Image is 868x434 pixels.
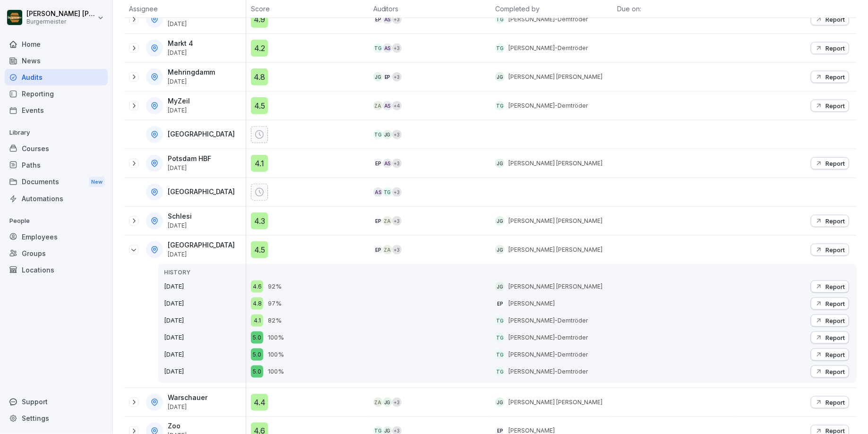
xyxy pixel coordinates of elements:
[373,15,383,24] div: EP
[373,245,383,255] div: EP
[495,72,505,82] div: JG
[392,43,402,53] div: + 3
[383,159,392,168] div: AS
[268,299,282,308] p: 97%
[168,107,190,114] p: [DATE]
[168,188,235,196] p: [GEOGRAPHIC_DATA]
[508,367,588,376] p: [PERSON_NAME]-Demtröder
[392,72,402,82] div: + 3
[495,299,505,308] div: EP
[373,159,383,168] div: EP
[5,229,108,245] a: Employees
[508,44,588,52] p: [PERSON_NAME]-Demtröder
[251,281,263,293] div: 4.6
[383,130,392,139] div: JG
[508,282,602,291] p: [PERSON_NAME] [PERSON_NAME]
[251,332,263,344] div: 5.0
[164,299,246,308] p: [DATE]
[495,245,505,255] div: JG
[26,18,95,25] p: Burgermeister
[164,282,246,291] p: [DATE]
[825,283,845,290] p: Report
[251,315,263,327] div: 4.1
[508,246,602,254] p: [PERSON_NAME] [PERSON_NAME]
[5,173,108,191] a: DocumentsNew
[508,15,588,24] p: [PERSON_NAME]-Demtröder
[825,334,845,341] p: Report
[373,101,383,111] div: ZA
[168,97,190,105] p: MyZeil
[168,78,215,85] p: [DATE]
[168,213,192,221] p: Schlesi
[383,43,392,53] div: AS
[268,282,282,291] p: 92%
[825,73,845,81] p: Report
[251,155,268,172] div: 4.1
[251,3,363,13] p: Score
[5,262,108,278] div: Locations
[373,72,383,82] div: JG
[164,367,246,376] p: [DATE]
[5,102,108,119] a: Events
[495,101,505,111] div: TG
[251,40,268,57] div: 4.2
[5,190,108,207] a: Automations
[383,15,392,24] div: AS
[811,315,849,327] button: Report
[268,350,284,359] p: 100%
[5,140,108,157] div: Courses
[129,3,241,13] p: Assignee
[5,36,108,52] a: Home
[251,97,268,114] div: 4.5
[508,299,555,308] p: [PERSON_NAME]
[495,3,608,13] p: Completed by
[495,282,505,291] div: JG
[383,101,392,111] div: AS
[164,350,246,359] p: [DATE]
[26,10,95,18] p: [PERSON_NAME] [PERSON_NAME] [PERSON_NAME]
[392,398,402,407] div: + 3
[495,43,505,53] div: TG
[168,165,211,171] p: [DATE]
[5,245,108,262] a: Groups
[495,350,505,359] div: TG
[168,50,193,56] p: [DATE]
[825,160,845,167] p: Report
[89,177,105,187] div: New
[5,393,108,410] div: Support
[164,333,246,342] p: [DATE]
[811,396,849,408] button: Report
[268,316,282,325] p: 82%
[508,350,588,359] p: [PERSON_NAME]-Demtröder
[825,16,845,23] p: Report
[168,404,207,410] p: [DATE]
[508,159,602,168] p: [PERSON_NAME] [PERSON_NAME]
[373,398,383,407] div: ZA
[825,300,845,307] p: Report
[5,85,108,102] a: Reporting
[373,130,383,139] div: TG
[5,52,108,69] a: News
[383,245,392,255] div: ZA
[373,43,383,53] div: TG
[392,130,402,139] div: + 3
[508,102,588,110] p: [PERSON_NAME]-Demtröder
[5,213,108,229] p: People
[251,241,268,258] div: 4.5
[811,157,849,170] button: Report
[811,215,849,227] button: Report
[825,102,845,110] p: Report
[508,73,602,81] p: [PERSON_NAME] [PERSON_NAME]
[495,216,505,226] div: JG
[392,187,402,197] div: + 3
[5,410,108,426] a: Settings
[392,101,402,111] div: + 4
[495,367,505,376] div: TG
